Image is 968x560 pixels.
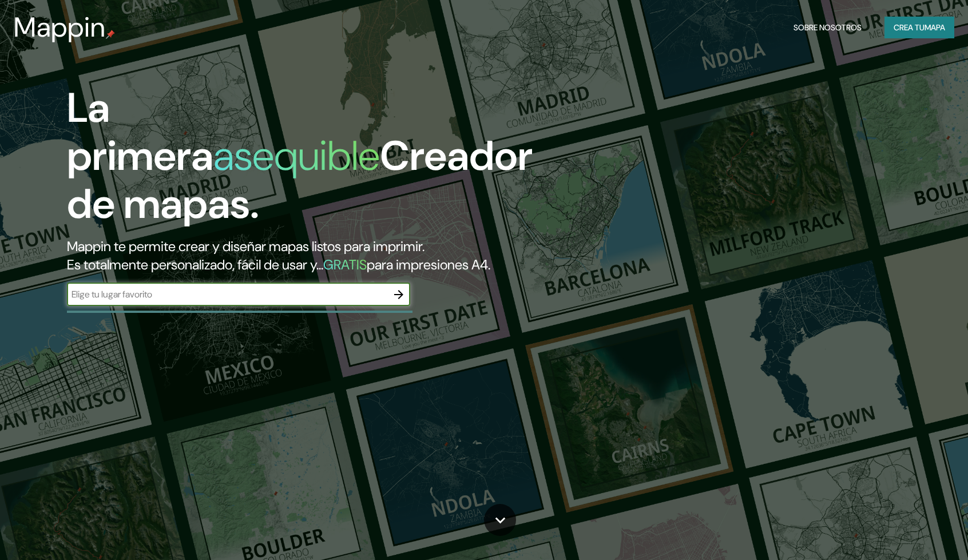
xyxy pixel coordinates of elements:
[925,22,945,33] font: mapa
[894,22,925,33] font: Crea tu
[67,129,533,231] font: Creador de mapas.
[789,17,866,38] button: Sobre nosotros
[14,9,106,45] font: Mappin
[106,30,115,39] img: pin de mapeo
[67,237,425,255] font: Mappin te permite crear y diseñar mapas listos para imprimir.
[67,288,387,301] input: Elige tu lugar favorito
[794,22,862,33] font: Sobre nosotros
[323,256,367,273] font: GRATIS
[367,256,490,273] font: para impresiones A4.
[213,129,380,182] font: asequible
[884,17,954,38] button: Crea tumapa
[67,256,323,273] font: Es totalmente personalizado, fácil de usar y...
[67,81,213,182] font: La primera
